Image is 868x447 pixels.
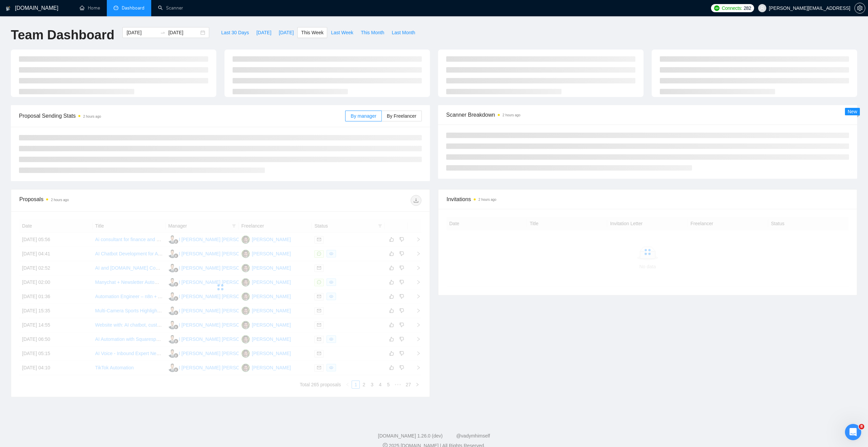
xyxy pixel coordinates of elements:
span: Last 30 Days [221,29,249,36]
a: [DOMAIN_NAME] 1.26.0 (dev) [378,433,443,439]
img: logo [6,3,11,14]
span: dashboard [114,5,118,10]
span: 282 [744,4,751,12]
span: [DATE] [279,29,294,36]
div: Proposals [19,195,220,206]
span: user [760,6,765,11]
img: upwork-logo.png [714,5,719,11]
a: searchScanner [158,5,183,11]
span: setting [855,5,865,11]
input: Start date [126,29,157,36]
span: to [160,30,165,35]
button: Last Week [327,27,357,38]
a: @vadymhimself [456,433,490,439]
span: By Freelancer [387,113,416,119]
span: Dashboard [122,5,144,11]
span: This Week [301,29,323,36]
button: Last Month [388,27,419,38]
a: setting [854,5,865,11]
button: This Week [297,27,327,38]
span: [DATE] [256,29,271,36]
iframe: Intercom live chat [845,424,861,440]
span: 8 [859,424,864,429]
button: setting [854,3,865,14]
span: Proposal Sending Stats [19,112,345,120]
time: 2 hours ago [83,115,101,118]
span: Scanner Breakdown [446,111,849,119]
button: This Month [357,27,388,38]
time: 2 hours ago [502,113,520,117]
time: 2 hours ago [478,198,496,201]
a: homeHome [80,5,100,11]
span: Invitations [447,195,849,203]
span: New [848,109,857,114]
h1: Team Dashboard [11,27,114,43]
button: [DATE] [253,27,275,38]
span: This Month [361,29,384,36]
span: Last Month [392,29,415,36]
span: By manager [351,113,376,119]
span: Last Week [331,29,353,36]
span: Connects: [722,4,742,12]
button: Last 30 Days [217,27,253,38]
time: 2 hours ago [51,198,69,202]
span: swap-right [160,30,165,35]
input: End date [168,29,199,36]
button: [DATE] [275,27,297,38]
